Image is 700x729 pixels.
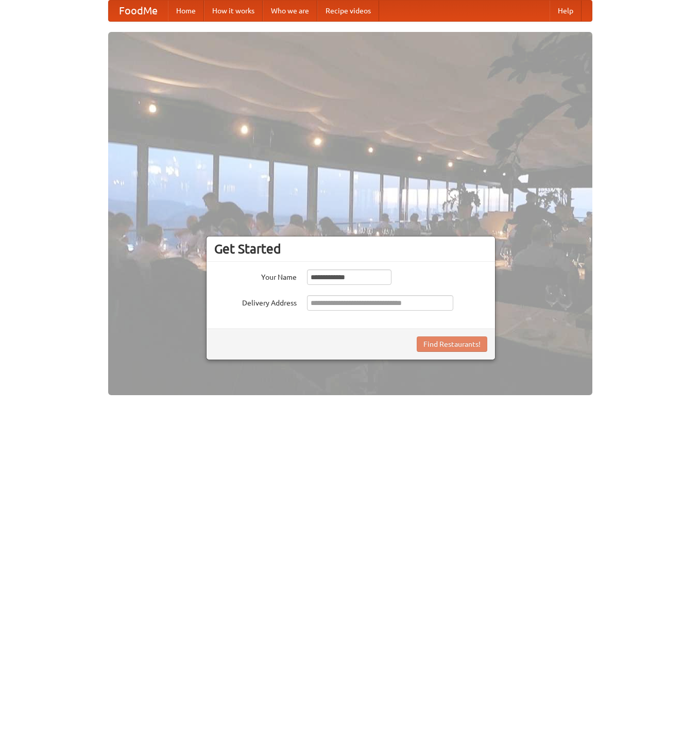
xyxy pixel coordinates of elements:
[317,1,379,21] a: Recipe videos
[417,336,487,352] button: Find Restaurants!
[214,269,297,282] label: Your Name
[550,1,582,21] a: Help
[214,241,487,257] h3: Get Started
[204,1,263,21] a: How it works
[168,1,204,21] a: Home
[214,295,297,308] label: Delivery Address
[263,1,317,21] a: Who we are
[109,1,168,21] a: FoodMe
